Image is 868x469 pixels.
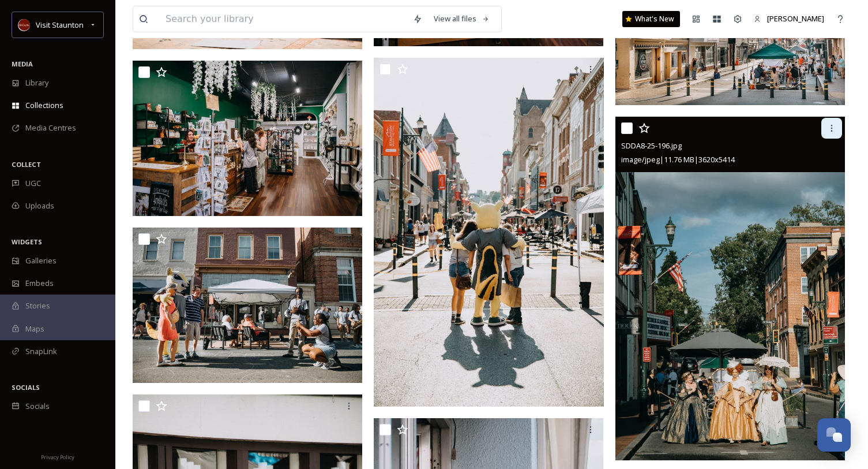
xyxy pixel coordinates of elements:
[160,6,407,32] input: Search your library
[25,122,76,133] span: Media Centres
[374,58,606,407] img: SDDA8-25-183.jpg
[25,346,57,357] span: SnapLink
[767,13,824,24] span: [PERSON_NAME]
[18,19,30,31] img: images.png
[25,401,50,412] span: Socials
[428,8,495,30] a: View all files
[41,453,74,461] span: Privacy Policy
[36,20,84,30] span: Visit Staunton
[12,237,42,246] span: WIDGETS
[25,77,48,88] span: Library
[25,278,54,289] span: Embeds
[12,383,40,392] span: SOCIALS
[12,160,41,169] span: COLLECT
[25,178,41,189] span: UGC
[622,11,680,27] a: What's New
[12,59,33,68] span: MEDIA
[621,154,735,165] span: image/jpeg | 11.76 MB | 3620 x 5414
[41,449,74,463] a: Privacy Policy
[133,61,365,216] img: SDDA8-25-187.jpg
[817,418,851,452] button: Open Chat
[615,116,845,460] img: SDDA8-25-196.jpg
[25,100,63,111] span: Collections
[25,300,50,311] span: Stories
[25,255,57,266] span: Galleries
[133,228,365,383] img: SDDA8-25-148.jpg
[621,140,682,151] span: SDDA8-25-196.jpg
[748,8,830,30] a: [PERSON_NAME]
[25,323,44,334] span: Maps
[25,200,54,211] span: Uploads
